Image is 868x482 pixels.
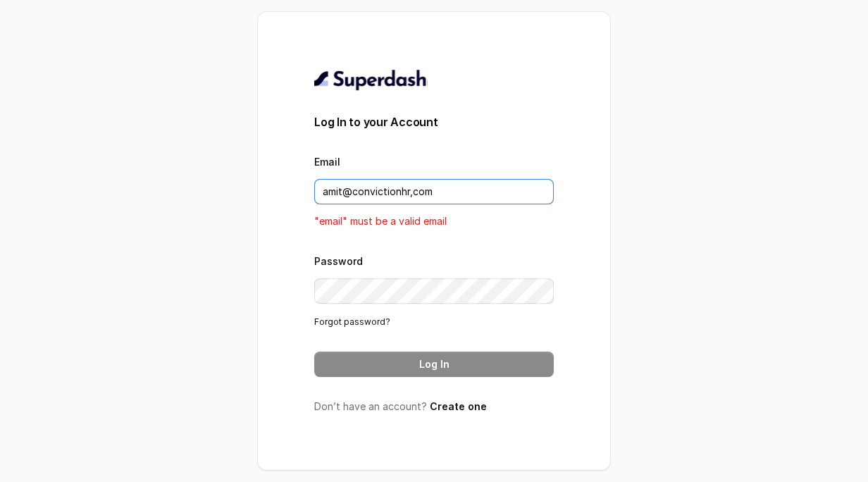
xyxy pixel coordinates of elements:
label: Email [314,156,340,168]
button: Log In [314,352,554,377]
a: Create one [430,400,487,412]
p: Don’t have an account? [314,400,554,414]
p: "email" must be a valid email [314,213,554,230]
input: youremail@example.com [314,179,554,204]
a: Forgot password? [314,316,390,327]
img: light.svg [314,68,428,91]
label: Password [314,255,363,267]
h3: Log In to your Account [314,113,554,130]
